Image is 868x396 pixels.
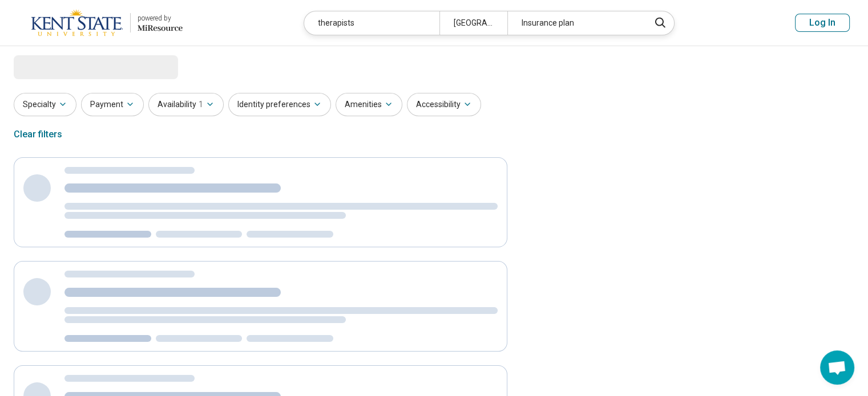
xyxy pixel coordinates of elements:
[407,93,481,116] button: Accessibility
[304,11,439,35] div: therapists
[14,121,62,148] div: Clear filters
[14,55,110,78] span: Loading...
[820,350,854,385] a: Open chat
[148,93,224,116] button: Availability1
[31,9,123,36] img: Kent State University
[14,93,76,116] button: Specialty
[336,93,402,116] button: Amenities
[439,11,507,35] div: [GEOGRAPHIC_DATA], [GEOGRAPHIC_DATA]
[18,9,183,36] a: Kent State Universitypowered by
[138,13,183,23] div: powered by
[199,99,203,111] span: 1
[507,11,643,35] div: Insurance plan
[228,93,331,116] button: Identity preferences
[795,14,850,32] button: Log In
[81,93,144,116] button: Payment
